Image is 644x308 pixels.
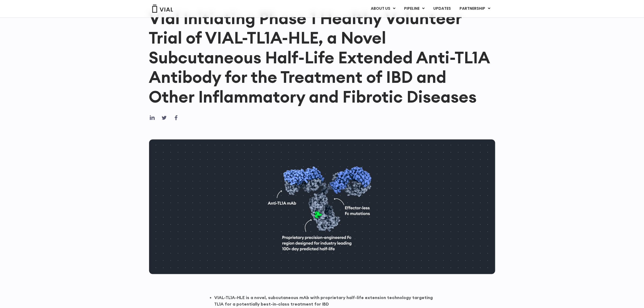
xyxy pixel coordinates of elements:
[161,114,167,121] div: Share on twitter
[400,4,429,13] a: PIPELINEMenu Toggle
[149,114,156,121] div: Share on linkedin
[152,5,173,13] img: Vial Logo
[149,139,495,274] img: TL1A antibody diagram.
[149,8,495,106] h1: Vial Initiating Phase 1 Healthy Volunteer Trial of VIAL-TL1A-HLE, a Novel Subcutaneous Half-Life ...
[455,4,495,13] a: PARTNERSHIPMenu Toggle
[367,4,400,13] a: ABOUT USMenu Toggle
[173,114,179,121] div: Share on facebook
[429,4,455,13] a: UPDATES
[214,295,433,307] strong: VIAL-TL1A-HLE is a novel, subcutaneous mAb with proprietary half-life extension technology target...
